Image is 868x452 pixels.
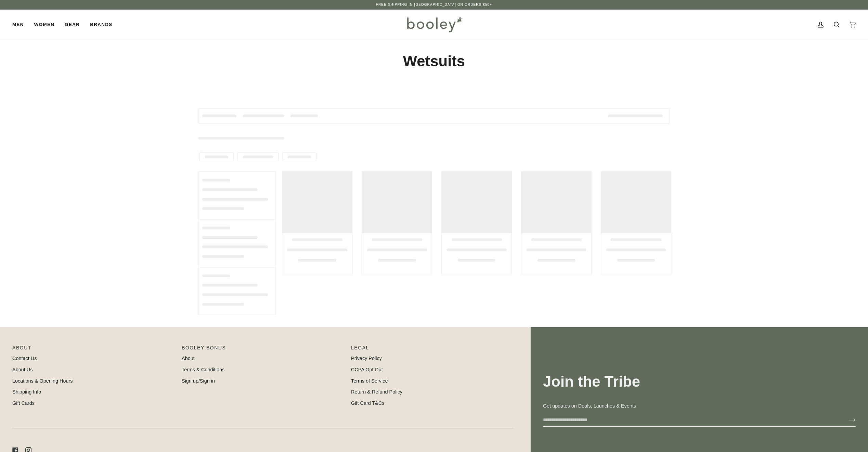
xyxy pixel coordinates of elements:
a: About Us [12,367,33,372]
span: Women [34,21,54,28]
a: Locations & Opening Hours [12,378,73,384]
input: your-email@example.com [543,414,838,426]
a: Men [12,10,29,40]
img: Booley [404,15,464,35]
h1: Wetsuits [198,52,670,71]
span: Men [12,21,24,28]
button: Join [838,415,856,426]
a: Terms & Conditions [182,367,224,372]
a: Gift Card T&Cs [351,400,385,406]
h3: Join the Tribe [543,372,856,391]
p: Pipeline_Footer Sub [351,344,514,355]
p: Get updates on Deals, Launches & Events [543,402,856,410]
a: Privacy Policy [351,356,382,361]
a: Gift Cards [12,400,35,406]
a: Brands [85,10,117,40]
span: Brands [90,21,112,28]
a: Gear [60,10,85,40]
a: Shipping Info [12,389,41,395]
a: Return & Refund Policy [351,389,402,395]
a: Terms of Service [351,378,388,384]
a: Sign up/Sign in [182,378,215,384]
a: Women [29,10,60,40]
a: About [182,356,195,361]
span: Gear [65,21,80,28]
a: Contact Us [12,356,37,361]
a: CCPA Opt Out [351,367,383,372]
p: Free Shipping in [GEOGRAPHIC_DATA] on Orders €50+ [376,2,492,8]
p: Booley Bonus [182,344,344,355]
p: Pipeline_Footer Main [12,344,175,355]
